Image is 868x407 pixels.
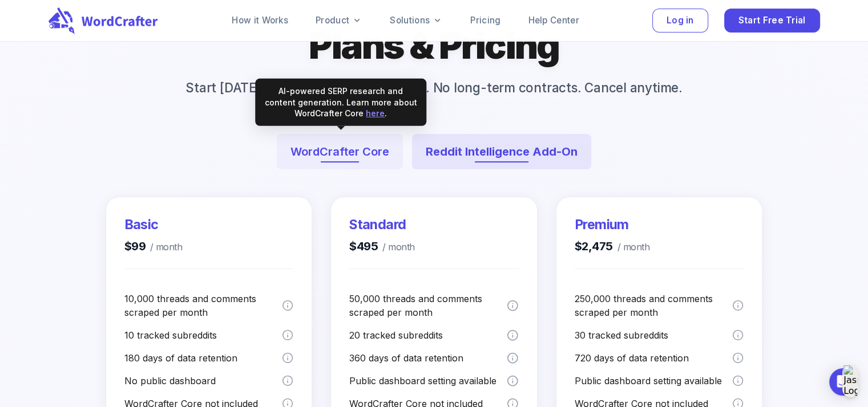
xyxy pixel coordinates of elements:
a: Pricing [470,14,500,27]
div: Open Intercom Messenger [829,368,857,396]
div: v 4.0.25 [32,18,56,27]
a: How it Works [232,14,288,27]
p: 10,000 threads and comments scraped per month [124,292,282,319]
svg: Maximum number of subreddits you can monitor for new threads and comments. These are the data sou... [507,329,518,341]
h3: Standard [349,215,414,234]
div: Domain Overview [43,67,102,75]
p: 720 days of data retention [575,351,732,365]
button: Log in [652,9,708,33]
p: No public dashboard [124,374,282,388]
h4: $99 [124,238,183,255]
button: WordCrafter Core [277,134,403,169]
h1: Plans & Pricing [309,22,559,69]
span: / month [613,239,649,255]
p: 10 tracked subreddits [124,328,282,342]
h3: Basic [124,215,183,234]
svg: How long we keep your scraped data in the database. Threads and comments older than 360 days are ... [507,352,518,364]
button: Start Free Trial [724,9,820,33]
p: 20 tracked subreddits [349,328,507,342]
p: 180 days of data retention [124,351,282,365]
a: Solutions [390,14,443,27]
img: website_grey.svg [18,30,27,39]
img: logo_orange.svg [18,18,27,27]
svg: How long we keep your scraped data in the database. Threads and comments older than 720 days are ... [732,352,744,364]
a: Help Center [528,14,579,27]
svg: Maximum number of Reddit threads and comments we scrape monthly from your selected subreddits, an... [282,299,293,312]
h4: $2,475 [575,238,649,255]
p: Public dashboard setting available [575,374,732,388]
span: / month [378,239,414,255]
p: 30 tracked subreddits [575,328,732,342]
a: here [366,108,385,118]
img: tab_keywords_by_traffic_grey.svg [114,66,123,75]
svg: Maximum number of Reddit threads and comments we scrape monthly from your selected subreddits, an... [732,299,744,312]
div: Domain: [URL] [30,30,81,39]
p: 360 days of data retention [349,351,507,365]
svg: Option to make your dashboard publicly accessible via URL, allowing others to view and use it wit... [507,375,518,387]
p: 250,000 threads and comments scraped per month [575,292,732,319]
div: Keywords by Traffic [126,67,192,75]
svg: Maximum number of Reddit threads and comments we scrape monthly from your selected subreddits, an... [507,299,518,312]
p: Public dashboard setting available [349,374,507,388]
svg: How long we keep your scraped data in the database. Threads and comments older than 180 days are ... [282,352,293,364]
p: 50,000 threads and comments scraped per month [349,292,507,319]
h4: $495 [349,238,414,255]
div: AI-powered SERP research and content generation. Learn more about WordCrafter Core . [264,86,417,119]
h3: Premium [575,215,649,234]
svg: Maximum number of subreddits you can monitor for new threads and comments. These are the data sou... [282,329,293,341]
button: Reddit Intelligence Add-On [412,134,591,169]
p: Start [DATE] with a free trial for 14 days. No long-term contracts. Cancel anytime. [167,78,700,97]
a: Product [316,14,362,27]
img: tab_domain_overview_orange.svg [31,66,40,75]
svg: Option to make your dashboard publicly accessible via URL, allowing others to view and use it wit... [732,375,744,387]
svg: Maximum number of subreddits you can monitor for new threads and comments. These are the data sou... [732,329,744,341]
span: Start Free Trial [738,13,806,29]
span: Log in [667,13,694,29]
svg: Your dashboard remains private and requires login to access. Cannot be shared publicly with other... [282,375,293,387]
span: / month [146,239,182,255]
